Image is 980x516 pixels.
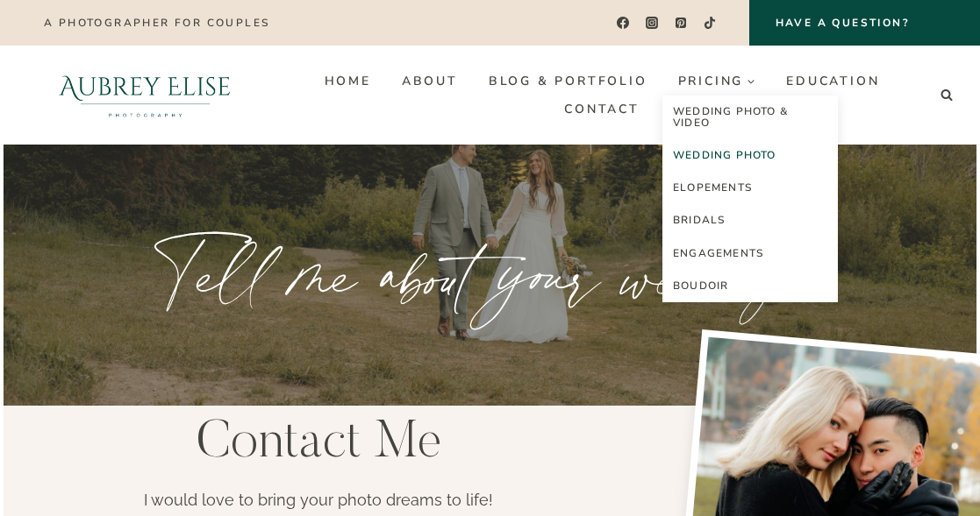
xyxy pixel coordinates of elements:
img: Aubrey Elise Photography [21,46,269,145]
button: Child menu of Pricing [662,67,771,95]
a: TikTok [697,11,723,36]
a: Bridals [662,204,838,237]
a: Instagram [640,11,665,36]
nav: Primary Navigation [278,67,926,123]
p: Tell me about your wedding! [13,223,966,328]
p: A photographer for couples [44,17,269,29]
a: Blog & Portfolio [473,67,662,95]
button: View Search Form [934,83,959,108]
a: Elopements [662,172,838,204]
a: Home [309,67,386,95]
a: Wedding Photo & Video [662,95,838,139]
a: Pinterest [669,11,694,36]
a: Education [771,67,895,95]
a: Wedding Photo [662,139,838,172]
a: About [386,67,473,95]
a: Boudoir [662,270,838,302]
a: Engagements [662,237,838,270]
a: Facebook [610,11,635,36]
a: Contact [549,95,655,124]
h1: Contact Me [35,418,602,470]
p: I would love to bring your photo dreams to life! [144,488,493,512]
